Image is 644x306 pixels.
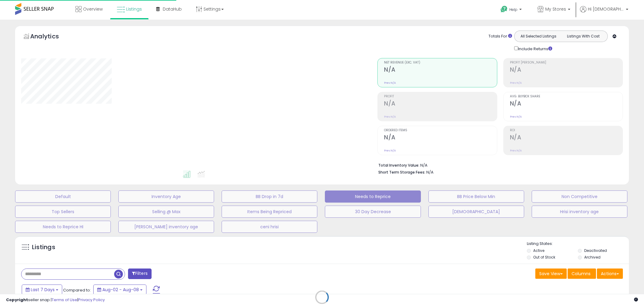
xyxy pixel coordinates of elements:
[588,6,624,12] span: Hi [DEMOGRAPHIC_DATA]
[222,206,317,218] button: Items Being Repriced
[384,115,396,119] small: Prev: N/A
[384,129,497,132] span: Ordered Items
[15,190,111,203] button: Default
[496,1,528,20] a: Help
[510,100,623,108] h2: N/A
[489,34,512,39] div: Totals For
[532,206,627,218] button: Hrisi inventory age
[510,129,623,132] span: ROI
[510,66,623,74] h2: N/A
[510,61,623,64] span: Profit [PERSON_NAME]
[384,66,497,74] h2: N/A
[384,81,396,85] small: Prev: N/A
[428,190,524,203] button: BB Price Below Min
[118,221,214,233] button: [PERSON_NAME] inventory age
[118,206,214,218] button: Selling @ Max
[118,190,214,203] button: Inventory Age
[561,32,606,40] button: Listings With Cost
[15,221,111,233] button: Needs to Reprice HI
[222,190,317,203] button: BB Drop in 7d
[6,297,28,303] strong: Copyright
[384,149,396,152] small: Prev: N/A
[510,95,623,98] span: Avg. Buybox Share
[510,149,522,152] small: Prev: N/A
[126,6,142,12] span: Listings
[384,61,497,64] span: Net Revenue (Exc. VAT)
[325,190,421,203] button: Needs to Reprice
[222,221,317,233] button: ceni hrisi
[6,297,105,303] div: seller snap | |
[580,6,628,20] a: Hi [DEMOGRAPHIC_DATA]
[378,163,419,168] b: Total Inventory Value:
[163,6,182,12] span: DataHub
[510,134,623,142] h2: N/A
[384,95,497,98] span: Profit
[428,206,524,218] button: [DEMOGRAPHIC_DATA]
[509,7,517,12] span: Help
[545,6,566,12] span: My Stores
[500,5,508,13] i: Get Help
[384,100,497,108] h2: N/A
[378,170,425,175] b: Short Term Storage Fees:
[510,45,559,52] div: Include Returns
[15,206,111,218] button: Top Sellers
[510,115,522,119] small: Prev: N/A
[516,32,561,40] button: All Selected Listings
[384,134,497,142] h2: N/A
[532,190,627,203] button: Non Competitive
[30,32,71,42] h5: Analytics
[510,81,522,85] small: Prev: N/A
[378,161,618,168] li: N/A
[325,206,421,218] button: 30 Day Decrease
[426,169,434,175] span: N/A
[83,6,103,12] span: Overview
